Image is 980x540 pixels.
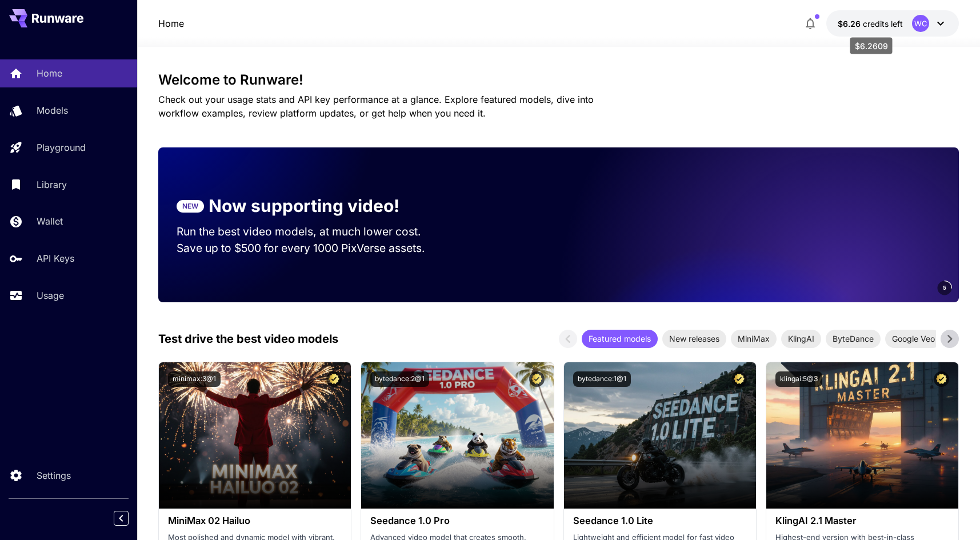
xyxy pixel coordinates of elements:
div: Featured models [582,330,658,348]
p: Settings [37,469,71,482]
span: MiniMax [731,333,777,345]
button: klingai:5@3 [775,371,822,387]
button: Certified Model – Vetted for best performance and includes a commercial license. [326,371,342,387]
p: API Keys [37,251,74,265]
p: Save up to $500 for every 1000 PixVerse assets. [177,240,443,257]
img: alt [766,362,958,509]
button: Certified Model – Vetted for best performance and includes a commercial license. [731,371,747,387]
h3: Seedance 1.0 Pro [370,515,544,526]
img: alt [159,362,351,509]
h3: KlingAI 2.1 Master [775,515,949,526]
span: Featured models [582,333,658,345]
p: Library [37,178,67,191]
button: bytedance:1@1 [573,371,631,387]
span: ByteDance [826,333,881,345]
button: Certified Model – Vetted for best performance and includes a commercial license. [529,371,545,387]
p: Wallet [37,214,63,228]
nav: breadcrumb [158,17,184,30]
img: alt [361,362,553,509]
button: bytedance:2@1 [370,371,429,387]
h3: Welcome to Runware! [158,72,959,88]
span: KlingAI [781,333,821,345]
p: Models [37,103,68,117]
p: Usage [37,289,64,302]
h3: Seedance 1.0 Lite [573,515,747,526]
button: Certified Model – Vetted for best performance and includes a commercial license. [934,371,949,387]
p: Home [37,66,62,80]
img: alt [564,362,756,509]
div: ByteDance [826,330,881,348]
span: Check out your usage stats and API key performance at a glance. Explore featured models, dive int... [158,94,594,119]
div: Collapse sidebar [122,508,137,529]
div: $6.2609 [850,38,893,54]
button: Collapse sidebar [114,511,129,526]
div: MiniMax [731,330,777,348]
p: Test drive the best video models [158,330,338,347]
span: credits left [863,19,903,29]
div: WC [912,15,929,32]
p: NEW [182,201,198,211]
p: Playground [37,141,86,154]
div: Google Veo [885,330,942,348]
button: $6.2609WC [826,10,959,37]
div: $6.2609 [838,18,903,30]
span: 5 [943,283,946,292]
span: $6.26 [838,19,863,29]
h3: MiniMax 02 Hailuo [168,515,342,526]
span: Google Veo [885,333,942,345]
div: New releases [662,330,726,348]
span: New releases [662,333,726,345]
p: Now supporting video! [209,193,399,219]
div: KlingAI [781,330,821,348]
p: Run the best video models, at much lower cost. [177,223,443,240]
a: Home [158,17,184,30]
button: minimax:3@1 [168,371,221,387]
